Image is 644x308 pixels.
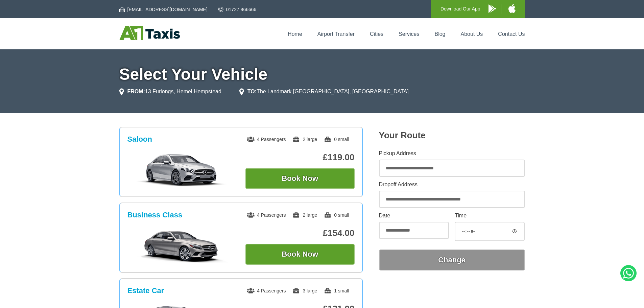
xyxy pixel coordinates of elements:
[317,31,355,37] a: Airport Transfer
[370,31,383,37] a: Cities
[379,151,525,156] label: Pickup Address
[119,66,525,82] h1: Select Your Vehicle
[379,250,525,270] button: Change
[131,153,233,187] img: Saloon
[508,4,516,13] img: A1 Taxis iPhone App
[440,5,480,13] p: Download Our App
[245,244,355,265] button: Book Now
[247,288,286,293] span: 4 Passengers
[247,212,286,218] span: 4 Passengers
[119,26,180,40] img: A1 Taxis St Albans LTD
[239,88,409,96] li: The Landmark [GEOGRAPHIC_DATA], [GEOGRAPHIC_DATA]
[247,89,257,94] strong: TO:
[461,31,483,37] a: About Us
[324,288,349,293] span: 1 small
[131,229,233,263] img: Business Class
[127,211,183,219] h3: Business Class
[292,137,317,142] span: 2 large
[127,89,145,94] strong: FROM:
[324,212,349,218] span: 0 small
[247,137,286,142] span: 4 Passengers
[245,152,355,163] p: £119.00
[119,88,221,96] li: 13 Furlongs, Hemel Hempstead
[399,31,419,37] a: Services
[119,6,208,13] a: [EMAIL_ADDRESS][DOMAIN_NAME]
[245,228,355,238] p: £154.00
[434,31,445,37] a: Blog
[379,130,525,141] h2: Your Route
[245,168,355,189] button: Book Now
[218,6,257,13] a: 01727 866666
[324,137,349,142] span: 0 small
[379,182,525,187] label: Dropoff Address
[379,213,449,218] label: Date
[292,288,317,293] span: 3 large
[127,286,164,295] h3: Estate Car
[498,31,525,37] a: Contact Us
[288,31,302,37] a: Home
[127,135,152,144] h3: Saloon
[292,212,317,218] span: 2 large
[488,4,496,13] img: A1 Taxis Android App
[455,213,525,218] label: Time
